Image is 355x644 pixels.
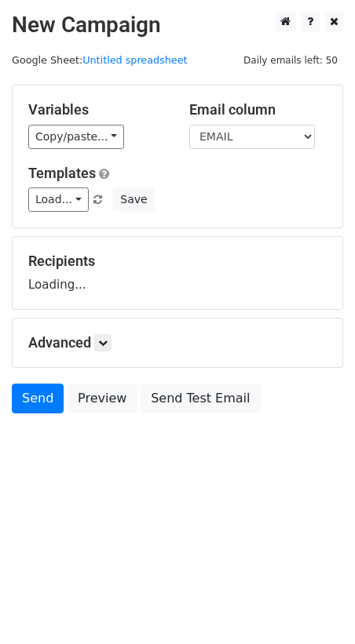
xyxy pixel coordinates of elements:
[12,12,343,38] h2: New Campaign
[141,384,260,413] a: Send Test Email
[28,253,327,293] div: Loading...
[113,187,154,212] button: Save
[28,165,96,181] a: Templates
[238,52,343,69] span: Daily emails left: 50
[28,187,89,212] a: Load...
[12,54,188,66] small: Google Sheet:
[189,101,327,118] h5: Email column
[28,253,327,270] h5: Recipients
[238,54,343,66] a: Daily emails left: 50
[28,125,124,149] a: Copy/paste...
[28,101,166,118] h5: Variables
[28,334,327,351] h5: Advanced
[12,384,64,413] a: Send
[68,384,137,413] a: Preview
[82,54,187,66] a: Untitled spreadsheet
